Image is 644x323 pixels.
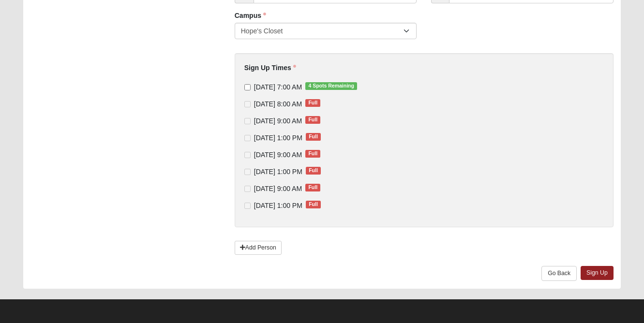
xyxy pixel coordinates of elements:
a: Go Back [541,266,577,281]
span: [DATE] 9:00 AM [254,185,302,192]
span: Full [305,99,320,107]
span: [DATE] 1:00 PM [254,168,302,176]
input: [DATE] 1:00 PMFull [244,135,251,141]
label: Campus [235,11,266,20]
span: [DATE] 8:00 AM [254,100,302,108]
a: Sign Up [581,266,614,280]
input: [DATE] 9:00 AMFull [244,186,251,192]
span: Full [306,133,321,141]
a: Add Person [235,241,282,255]
input: [DATE] 9:00 AMFull [244,118,251,124]
span: [DATE] 9:00 AM [254,117,302,125]
span: [DATE] 9:00 AM [254,151,302,159]
span: Full [305,184,320,191]
span: Full [306,167,321,175]
span: Full [305,150,320,158]
input: [DATE] 9:00 AMFull [244,152,251,158]
span: 4 Spots Remaining [305,82,357,90]
input: [DATE] 7:00 AM4 Spots Remaining [244,84,251,90]
span: [DATE] 1:00 PM [254,134,302,142]
span: Full [306,201,321,208]
input: [DATE] 1:00 PMFull [244,203,251,209]
span: [DATE] 7:00 AM [254,83,302,91]
input: [DATE] 1:00 PMFull [244,169,251,175]
input: [DATE] 8:00 AMFull [244,101,251,107]
label: Sign Up Times [244,63,296,73]
span: Full [305,116,320,124]
span: [DATE] 1:00 PM [254,202,302,209]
